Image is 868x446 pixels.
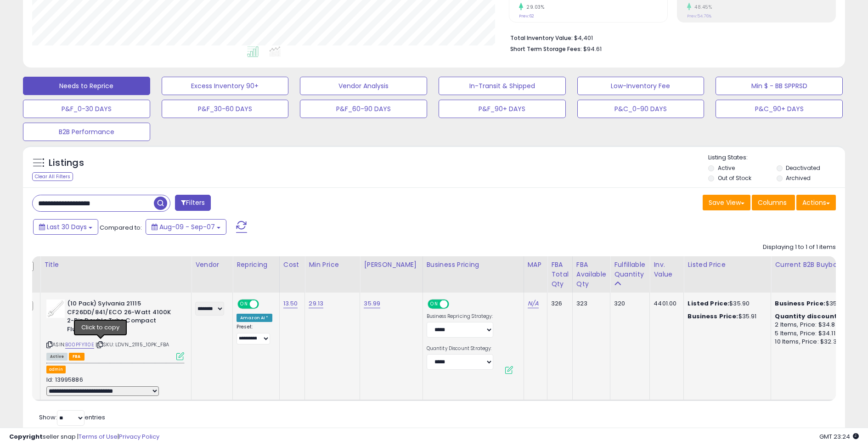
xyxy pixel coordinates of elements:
button: Needs to Reprice [23,77,150,95]
div: 326 [551,299,565,308]
a: B00PFY110E [65,341,94,349]
div: $35.9 [775,299,865,308]
li: $4,401 [510,32,829,43]
div: FBA Total Qty [551,260,569,289]
div: Listed Price [688,260,767,270]
div: Displaying 1 to 1 of 1 items [763,243,836,252]
small: Prev: 54.76% [687,13,711,19]
button: P&F_0-30 DAYS [23,100,150,118]
span: | SKU: LDVN_21115_10PK_FBA [96,341,169,348]
button: B2B Performance [23,123,150,141]
a: N/A [528,299,539,308]
b: Business Price: [775,299,825,308]
span: $94.61 [583,45,602,53]
span: FBA [69,353,85,361]
button: P&F_30-60 DAYS [162,100,289,118]
a: 35.99 [364,299,380,308]
div: Inv. value [654,260,680,279]
div: 5 Items, Price: $34.11 [775,329,865,338]
label: Active [718,164,735,172]
label: Deactivated [786,164,820,172]
span: Id: 13995886 [46,375,83,384]
span: ON [238,300,250,308]
span: ON [428,300,440,308]
b: Short Term Storage Fees: [510,45,582,53]
b: (10 Pack) Sylvania 21115 CF26DD/841/ECO 26-Watt 4100K 2-Pin Double Tube Compact Fluorescent Lamp [67,299,179,336]
label: Archived [786,174,811,182]
a: 13.50 [283,299,298,308]
div: Repricing [237,260,276,270]
button: P&C_0-90 DAYS [577,100,705,118]
button: Columns [752,195,795,210]
button: P&F_60-90 DAYS [300,100,427,118]
button: P&C_90+ DAYS [716,100,843,118]
div: : [775,312,865,321]
b: Quantity discounts [775,312,841,321]
div: Clear All Filters [32,172,73,181]
div: Amazon AI * [237,314,272,322]
button: Filters [175,195,211,211]
button: In-Transit & Shipped [439,77,566,95]
div: Business Pricing [427,260,520,270]
div: Title [44,260,187,270]
div: 320 [614,299,643,308]
b: Total Inventory Value: [510,34,573,42]
small: 29.03% [523,4,544,11]
img: 31jT6SFY5lL._SL40_.jpg [46,299,65,318]
th: CSV column name: cust_attr_1_Vendor [192,256,233,293]
a: 29.13 [309,299,323,308]
div: Fulfillable Quantity [614,260,646,279]
button: Vendor Analysis [300,77,427,95]
button: Save View [703,195,750,210]
div: FBA Available Qty [576,260,606,289]
button: Min $ - BB SPPRSD [716,77,843,95]
h5: Listings [49,157,84,169]
label: Out of Stock [718,174,751,182]
div: 323 [576,299,603,308]
div: [PERSON_NAME] [364,260,418,270]
a: Terms of Use [79,432,118,441]
div: $35.91 [688,312,764,321]
div: ASIN: [46,299,184,359]
p: Listing States: [708,153,845,162]
label: Quantity Discount Strategy: [427,345,493,352]
span: Columns [758,198,787,207]
span: Compared to: [100,223,142,232]
b: Listed Price: [688,299,729,308]
label: Business Repricing Strategy: [427,313,493,320]
small: 48.45% [691,4,712,11]
span: Show: entries [39,413,105,422]
div: Current B2B Buybox Price [775,260,868,270]
div: Min Price [309,260,356,270]
div: 2 Items, Price: $34.83 [775,321,865,329]
small: Prev: 62 [519,13,534,19]
div: 4401.00 [654,299,676,308]
span: 2025-10-8 23:24 GMT [819,432,859,441]
div: MAP [528,260,543,270]
button: Low-Inventory Fee [577,77,705,95]
strong: Copyright [9,432,43,441]
div: Cost [283,260,301,270]
span: Aug-09 - Sep-07 [159,222,215,231]
button: Last 30 Days [33,219,98,235]
button: Actions [796,195,836,210]
div: 10 Items, Price: $32.32 [775,338,865,346]
span: OFF [258,300,272,308]
div: Vendor [195,260,229,270]
div: seller snap | | [9,433,159,441]
b: Business Price: [688,312,738,321]
span: All listings currently available for purchase on Amazon [46,353,68,361]
span: OFF [447,300,462,308]
button: P&F_90+ DAYS [439,100,566,118]
button: admin [46,366,66,373]
button: Aug-09 - Sep-07 [146,219,226,235]
button: Excess Inventory 90+ [162,77,289,95]
div: Preset: [237,324,272,344]
span: Last 30 Days [47,222,87,231]
a: Privacy Policy [119,432,159,441]
div: $35.90 [688,299,764,308]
